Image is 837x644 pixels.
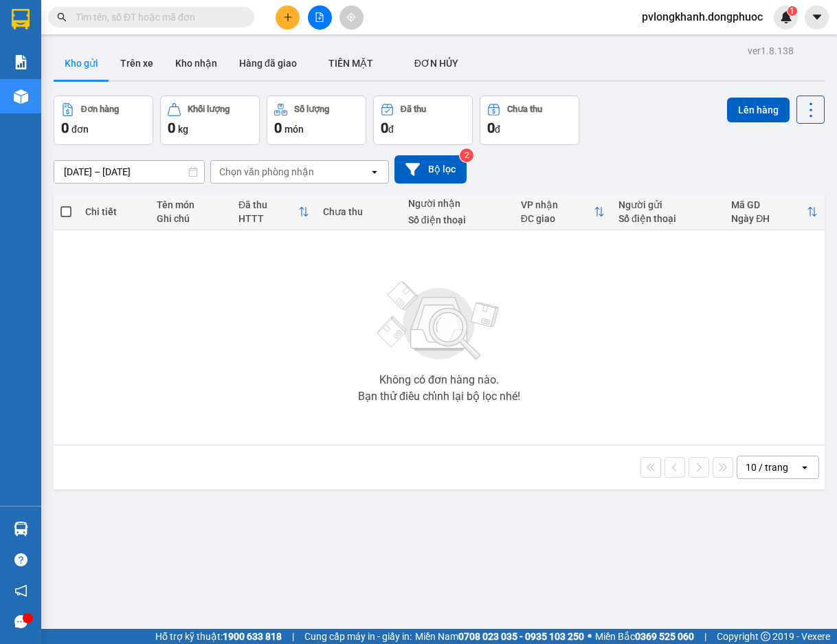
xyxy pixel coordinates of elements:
img: warehouse-icon [14,89,28,104]
button: Kho gửi [54,47,109,80]
input: Select a date range. [54,161,204,183]
span: 0 [381,120,388,136]
span: 0 [61,120,69,136]
button: aim [339,5,364,30]
img: icon-new-feature [780,11,792,23]
span: | [292,629,294,644]
span: 0 [274,120,282,136]
div: Chọn văn phòng nhận [219,165,314,179]
span: question-circle [14,553,27,566]
button: Hàng đã giao [228,47,308,80]
strong: 1900 633 818 [223,631,282,642]
button: Trên xe [109,47,164,80]
span: Hỗ trợ kỹ thuật: [155,629,282,644]
div: Đã thu [238,199,299,210]
strong: 0708 023 035 - 0935 103 250 [458,631,584,642]
div: Mã GD [731,199,807,210]
button: Lên hàng [727,98,790,122]
img: logo-vxr [12,9,30,30]
span: caret-down [811,11,823,23]
svg: open [799,462,810,473]
th: Toggle SortBy [724,194,825,230]
button: Kho nhận [164,47,228,80]
span: đ [388,124,394,135]
svg: open [369,166,380,177]
img: solution-icon [14,55,28,69]
div: Đơn hàng [81,104,119,114]
span: 0 [168,120,175,136]
span: search [57,12,67,22]
span: 0 [487,120,495,136]
button: Số lượng0món [267,96,366,145]
span: aim [346,12,356,22]
img: svg+xml;base64,PHN2ZyBjbGFzcz0ibGlzdC1wbHVnX19zdmciIHhtbG5zPSJodHRwOi8vd3d3LnczLm9yZy8yMDAwL3N2Zy... [370,273,508,369]
span: TIỀN MẶT [328,58,373,69]
th: Toggle SortBy [232,194,317,230]
div: Ghi chú [157,213,225,224]
div: Không có đơn hàng nào. [379,375,499,386]
span: ⚪️ [588,634,592,639]
span: 1 [790,6,794,16]
span: notification [14,584,27,597]
div: Khối lượng [188,104,230,114]
span: Cung cấp máy in - giấy in: [304,629,412,644]
span: plus [283,12,293,22]
div: Chưa thu [323,206,394,217]
button: plus [276,5,300,30]
div: Ngày ĐH [731,213,807,224]
span: món [284,124,304,135]
button: Chưa thu0đ [480,96,579,145]
span: copyright [761,632,770,641]
span: đ [495,124,500,135]
sup: 1 [788,6,797,16]
sup: 2 [460,148,473,162]
div: ver 1.8.138 [748,43,794,58]
input: Tìm tên, số ĐT hoặc mã đơn [76,10,238,25]
button: Đơn hàng0đơn [54,96,153,145]
span: pvlongkhanh.dongphuoc [631,8,774,25]
button: Đã thu0đ [373,96,473,145]
div: Số lượng [294,104,329,114]
button: Bộ lọc [394,155,467,184]
div: ĐC giao [521,213,594,224]
div: Tên món [157,199,225,210]
div: Đã thu [401,104,426,114]
span: Miền Nam [415,629,584,644]
button: file-add [308,5,332,30]
img: warehouse-icon [14,522,28,536]
div: Bạn thử điều chỉnh lại bộ lọc nhé! [358,391,520,402]
div: Số điện thoại [618,213,717,224]
div: Chưa thu [507,104,542,114]
div: Số điện thoại [408,214,507,225]
button: caret-down [805,5,829,30]
th: Toggle SortBy [514,194,612,230]
div: Chi tiết [85,206,143,217]
strong: 0369 525 060 [635,631,694,642]
span: ĐƠN HỦY [414,58,458,69]
div: 10 / trang [746,460,788,474]
span: kg [178,124,188,135]
span: | [704,629,706,644]
span: Miền Bắc [595,629,694,644]
div: Người nhận [408,198,507,209]
div: VP nhận [521,199,594,210]
div: Người gửi [618,199,717,210]
div: HTTT [238,213,299,224]
span: đơn [71,124,89,135]
span: message [14,615,27,628]
button: Khối lượng0kg [160,96,260,145]
span: file-add [315,12,324,22]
